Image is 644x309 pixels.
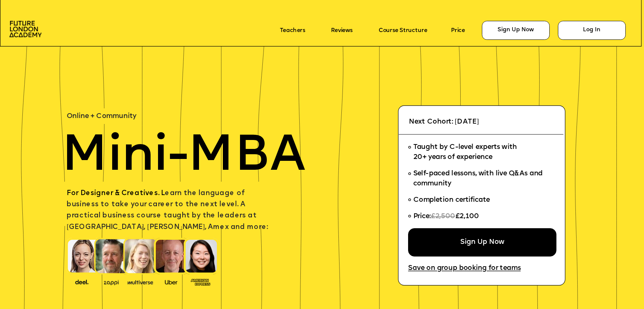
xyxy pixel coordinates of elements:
[413,213,431,220] span: Price:
[379,27,427,34] a: Course Structure
[451,27,465,34] a: Price
[125,277,155,286] img: image-b7d05013-d886-4065-8d38-3eca2af40620.png
[188,277,214,286] img: image-93eab660-639c-4de6-957c-4ae039a0235a.png
[408,265,521,273] a: Save on group booking for teams
[61,132,306,182] span: Mini-MBA
[67,113,136,120] span: Online + Community
[67,190,268,231] span: earn the language of business to take your career to the next level. A practical business course ...
[69,277,95,286] img: image-388f4489-9820-4c53-9b08-f7df0b8d4ae2.png
[99,278,124,285] img: image-b2f1584c-cbf7-4a77-bbe0-f56ae6ee31f2.png
[413,144,517,161] span: Taught by C-level experts with 20+ years of experience
[67,190,165,197] span: For Designer & Creatives. L
[455,213,479,220] span: £2,100
[280,27,305,34] a: Teachers
[413,197,490,204] span: Completion certificate
[409,118,479,125] span: Next Cohort: [DATE]
[331,27,352,34] a: Reviews
[431,213,455,220] span: £2,500
[9,21,41,37] img: image-aac980e9-41de-4c2d-a048-f29dd30a0068.png
[158,278,184,285] img: image-99cff0b2-a396-4aab-8550-cf4071da2cb9.png
[413,171,545,188] span: Self-paced lessons, with live Q&As and community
